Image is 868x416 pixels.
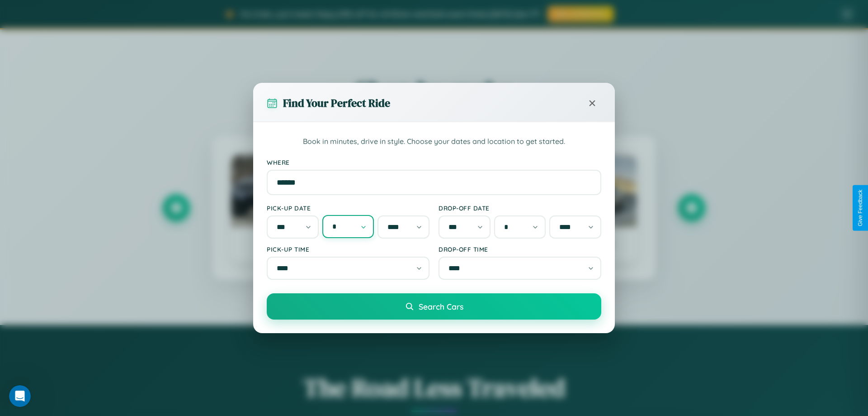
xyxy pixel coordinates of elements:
label: Drop-off Time [439,245,601,253]
span: Search Cars [419,301,463,311]
label: Where [267,158,601,166]
label: Pick-up Date [267,204,429,212]
label: Drop-off Date [439,204,601,212]
h3: Find Your Perfect Ride [283,96,390,110]
button: Search Cars [267,293,601,320]
label: Pick-up Time [267,245,429,253]
p: Book in minutes, drive in style. Choose your dates and location to get started. [267,136,601,148]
